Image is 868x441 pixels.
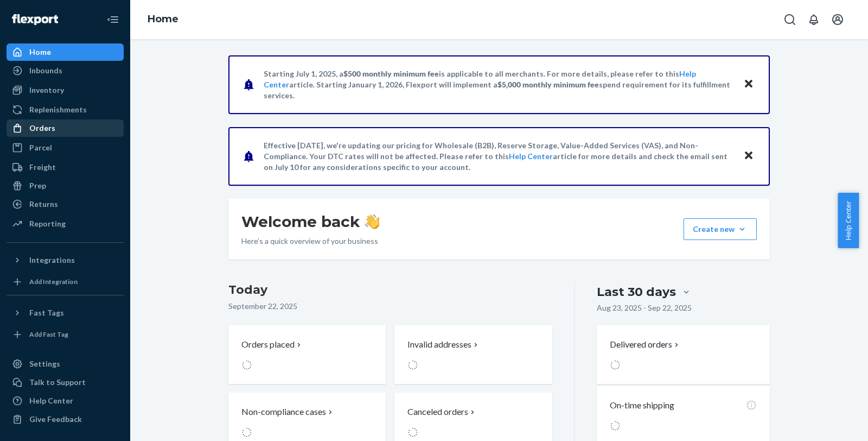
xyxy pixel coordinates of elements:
[29,377,86,388] div: Talk to Support
[241,212,380,231] h1: Welcome back
[597,283,676,300] div: Last 30 days
[29,218,66,229] div: Reporting
[7,273,124,291] a: Add Integration
[7,215,124,232] a: Reporting
[241,338,295,351] p: Orders placed
[29,199,58,210] div: Returns
[742,148,756,164] button: Close
[29,330,68,339] div: Add Fast Tag
[7,159,124,176] a: Freight
[228,281,552,299] h3: Today
[102,9,124,30] button: Close Navigation
[29,47,51,58] div: Home
[827,9,848,30] button: Open account menu
[7,196,124,213] a: Returns
[7,374,124,391] button: Talk to Support
[29,123,55,134] div: Orders
[7,411,124,428] button: Give Feedback
[241,236,380,247] p: Here’s a quick overview of your business
[407,338,471,351] p: Invalid addresses
[7,392,124,409] a: Help Center
[610,399,674,412] p: On-time shipping
[29,414,82,425] div: Give Feedback
[264,140,733,173] p: Effective [DATE], we're updating our pricing for Wholesale (B2B), Reserve Storage, Value-Added Se...
[7,43,124,61] a: Home
[394,325,552,384] button: Invalid addresses
[7,81,124,99] a: Inventory
[7,355,124,373] a: Settings
[29,255,75,266] div: Integrations
[29,85,64,96] div: Inventory
[365,214,380,229] img: hand-wave emoji
[228,301,552,312] p: September 22, 2025
[148,13,178,25] a: Home
[7,119,124,137] a: Orders
[407,406,468,418] p: Canceled orders
[241,406,326,418] p: Non-compliance cases
[29,277,78,286] div: Add Integration
[7,251,124,269] button: Integrations
[29,162,56,173] div: Freight
[29,142,52,153] div: Parcel
[139,4,187,35] ol: breadcrumbs
[509,152,553,161] a: Help Center
[343,69,439,78] span: $500 monthly minimum fee
[7,139,124,156] a: Parcel
[7,177,124,194] a: Prep
[803,9,825,30] button: Open notifications
[497,80,599,89] span: $5,000 monthly minimum fee
[779,9,801,30] button: Open Search Box
[29,104,87,115] div: Replenishments
[7,101,124,118] a: Replenishments
[597,303,692,313] p: Aug 23, 2025 - Sep 22, 2025
[7,304,124,322] button: Fast Tags
[228,325,386,384] button: Orders placed
[29,307,64,318] div: Fast Tags
[29,65,62,76] div: Inbounds
[7,326,124,343] a: Add Fast Tag
[264,68,733,101] p: Starting July 1, 2025, a is applicable to all merchants. For more details, please refer to this a...
[7,62,124,79] a: Inbounds
[610,338,681,351] button: Delivered orders
[742,77,756,92] button: Close
[29,358,60,369] div: Settings
[29,395,73,406] div: Help Center
[29,180,46,191] div: Prep
[838,193,859,248] button: Help Center
[684,218,757,240] button: Create new
[12,14,58,25] img: Flexport logo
